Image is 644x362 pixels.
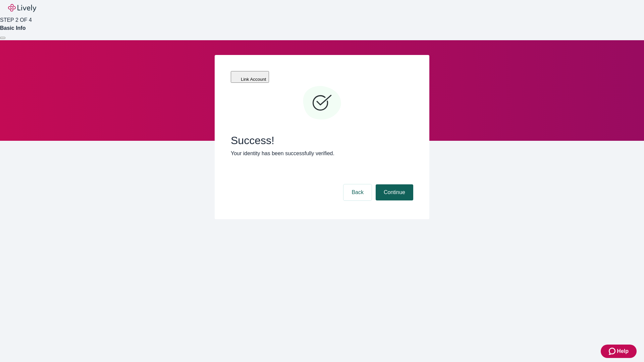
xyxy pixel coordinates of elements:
svg: Checkmark icon [302,83,342,123]
svg: Zendesk support icon [609,347,617,355]
p: Your identity has been successfully verified. [231,149,413,158]
button: Zendesk support iconHelp [601,345,637,358]
button: Continue [376,184,413,200]
span: Help [617,347,629,355]
img: Lively [8,4,36,12]
button: Link Account [231,71,269,83]
button: Back [343,184,372,200]
span: Success! [231,134,413,147]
